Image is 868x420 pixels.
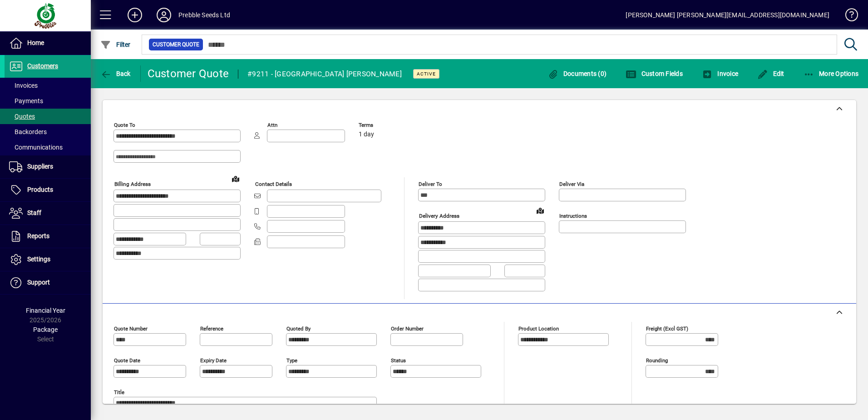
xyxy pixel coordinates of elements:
span: Backorders [9,128,47,135]
a: Knowledge Base [838,2,857,31]
div: #9211 - [GEOGRAPHIC_DATA] [PERSON_NAME] [247,67,402,81]
span: Communications [9,144,63,151]
mat-label: Type [286,357,297,363]
mat-label: Instructions [559,213,587,219]
span: Settings [27,255,50,263]
span: Staff [27,209,41,216]
a: Staff [5,202,91,225]
a: Reports [5,225,91,248]
span: Invoice [702,70,738,77]
span: Documents (0) [547,70,607,77]
mat-label: Freight (excl GST) [646,325,688,331]
span: Terms [359,122,413,128]
button: Custom Fields [623,65,685,82]
mat-label: Rounding [646,357,668,363]
a: View on map [533,203,547,218]
span: 1 day [359,131,374,138]
mat-label: Attn [267,122,277,128]
a: Invoices [5,78,91,93]
mat-label: Title [114,389,124,395]
span: Reports [27,232,49,240]
span: Quotes [9,113,35,120]
a: Products [5,179,91,201]
span: Customers [27,62,58,70]
span: Custom Fields [626,70,683,77]
mat-label: Deliver To [419,181,442,187]
span: Customer Quote [153,40,199,49]
a: Backorders [5,124,91,140]
button: Edit [755,65,787,82]
a: Support [5,271,91,294]
span: Package [33,326,58,333]
a: Home [5,32,91,55]
button: Filter [98,36,133,53]
button: More Options [801,65,861,82]
span: Edit [757,70,784,77]
span: Back [100,70,131,77]
a: Communications [5,140,91,155]
mat-label: Order number [391,325,424,331]
mat-label: Quote date [114,357,140,363]
mat-label: Status [391,357,406,363]
mat-label: Reference [200,325,223,331]
a: Settings [5,248,91,271]
mat-label: Quoted by [286,325,311,331]
button: Invoice [700,65,740,82]
div: [PERSON_NAME] [PERSON_NAME][EMAIL_ADDRESS][DOMAIN_NAME] [626,8,829,22]
mat-label: Product location [518,325,559,331]
span: Invoices [9,82,38,89]
mat-label: Quote To [114,122,135,128]
button: Profile [149,7,178,23]
a: Suppliers [5,155,91,178]
span: Home [27,39,44,46]
a: Payments [5,93,91,109]
mat-label: Expiry date [200,357,227,363]
span: Suppliers [27,163,53,170]
div: Prebble Seeds Ltd [178,8,230,22]
button: Documents (0) [545,65,609,82]
span: Payments [9,97,43,105]
span: Filter [100,41,131,48]
button: Add [120,7,149,23]
span: Active [417,71,436,77]
span: Financial Year [26,307,65,314]
button: Back [98,65,133,82]
mat-label: Quote number [114,325,148,331]
div: Customer Quote [148,66,229,81]
span: Products [27,186,53,193]
a: Quotes [5,109,91,124]
mat-label: Deliver via [559,181,584,187]
a: View on map [228,171,243,186]
app-page-header-button: Back [91,65,141,82]
span: Support [27,279,50,286]
span: More Options [804,70,859,77]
